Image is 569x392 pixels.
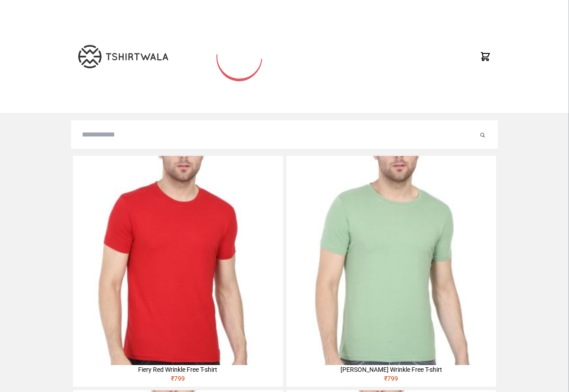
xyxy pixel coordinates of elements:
div: ₹ 799 [287,374,496,387]
div: [PERSON_NAME] Wrinkle Free T-shirt [287,365,496,374]
a: Fiery Red Wrinkle Free T-shirt₹799 [73,156,282,387]
img: 4M6A2211-320x320.jpg [287,156,496,365]
a: [PERSON_NAME] Wrinkle Free T-shirt₹799 [287,156,496,387]
img: TW-LOGO-400-104.png [78,45,168,68]
img: 4M6A2225-320x320.jpg [73,156,282,365]
div: Fiery Red Wrinkle Free T-shirt [73,365,282,374]
div: ₹ 799 [73,374,282,387]
button: Submit your search query. [478,129,487,140]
